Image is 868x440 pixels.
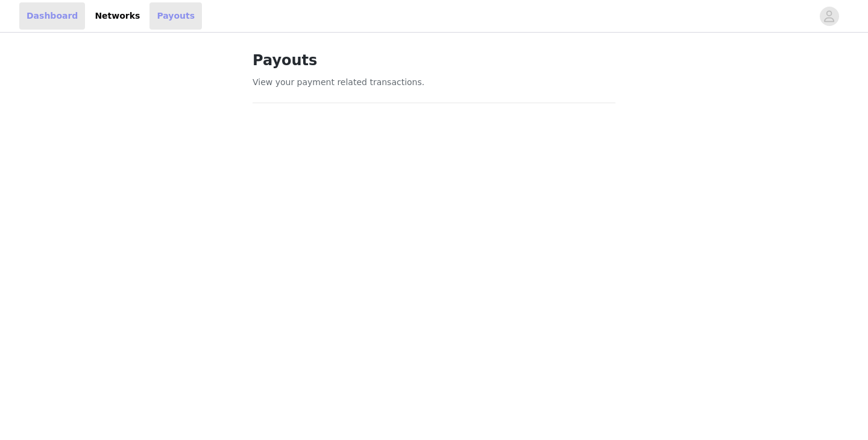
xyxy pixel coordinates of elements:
[149,2,202,30] a: Payouts
[823,7,835,26] div: avatar
[87,2,147,30] a: Networks
[19,2,85,30] a: Dashboard
[253,49,615,71] h1: Payouts
[253,76,615,89] p: View your payment related transactions.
